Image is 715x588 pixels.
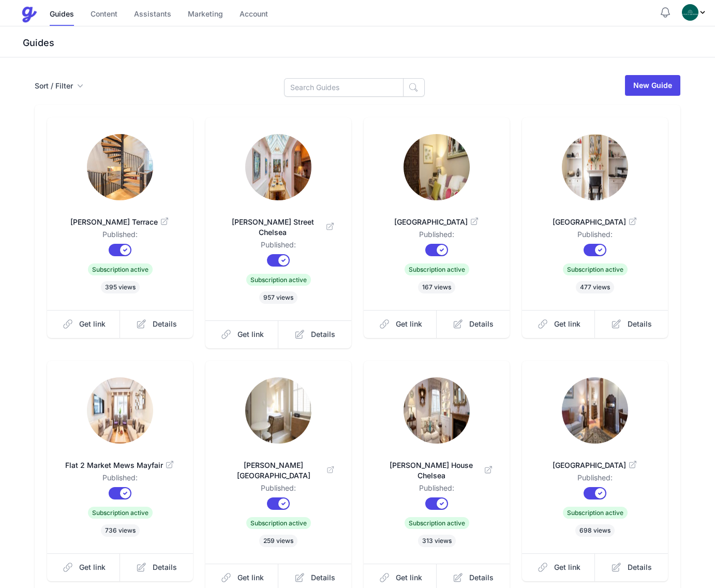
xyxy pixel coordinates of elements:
span: Details [311,329,335,340]
img: id17mszkkv9a5w23y0miri8fotce [245,377,311,444]
span: 395 views [101,281,140,293]
span: Get link [79,562,106,572]
span: 259 views [259,535,297,547]
a: Flat 2 Market Mews Mayfair [64,448,176,473]
span: Details [153,319,177,329]
span: Details [469,572,494,583]
span: [GEOGRAPHIC_DATA] [539,217,651,227]
a: Details [120,310,193,338]
img: wq8sw0j47qm6nw759ko380ndfzun [245,134,311,200]
a: Assistants [134,4,171,26]
img: 9b5v0ir1hdq8hllsqeesm40py5rd [404,134,470,200]
dd: Published: [222,240,335,254]
span: [GEOGRAPHIC_DATA] [539,460,651,471]
span: Details [628,562,652,572]
a: Details [595,553,668,581]
span: Get link [396,319,422,329]
a: New Guide [625,75,680,96]
span: [GEOGRAPHIC_DATA] [380,217,493,227]
span: Subscription active [563,507,628,519]
a: Get link [364,310,437,338]
span: Get link [396,572,422,583]
input: Search Guides [284,78,404,97]
dd: Published: [380,483,493,497]
span: Subscription active [246,274,311,286]
span: [PERSON_NAME][GEOGRAPHIC_DATA] [222,460,335,481]
span: Get link [237,329,264,340]
img: Guestive Guides [21,6,37,23]
span: [PERSON_NAME] House Chelsea [380,460,493,481]
a: Details [278,320,351,348]
dd: Published: [222,483,335,497]
span: 736 views [101,524,140,537]
span: [PERSON_NAME] Street Chelsea [222,217,335,238]
a: Details [595,310,668,338]
a: [PERSON_NAME] Street Chelsea [222,204,335,240]
img: mtasz01fldrr9v8cnif9arsj44ov [87,134,153,200]
img: hdmgvwaq8kfuacaafu0ghkkjd0oq [562,134,628,200]
span: Subscription active [88,263,153,275]
a: Marketing [188,4,223,26]
span: Get link [237,572,264,583]
span: Details [628,319,652,329]
a: [GEOGRAPHIC_DATA] [539,204,651,229]
a: Get link [205,320,279,348]
a: Details [120,553,193,581]
a: Get link [522,553,595,581]
img: oovs19i4we9w73xo0bfpgswpi0cd [682,4,698,21]
span: Details [153,562,177,572]
img: qm23tyanh8llne9rmxzedgaebrr7 [404,377,470,444]
a: Get link [47,553,121,581]
a: Get link [522,310,595,338]
span: Subscription active [88,507,153,519]
span: 477 views [576,281,614,293]
dd: Published: [539,229,651,244]
span: Flat 2 Market Mews Mayfair [64,460,176,471]
span: [PERSON_NAME] Terrace [64,217,176,227]
a: Guides [50,4,74,26]
a: [PERSON_NAME] House Chelsea [380,448,493,483]
span: Subscription active [246,517,311,529]
span: Get link [554,562,580,572]
span: 167 views [418,281,455,293]
a: Get link [47,310,121,338]
img: xcoem7jyjxpu3fgtqe3kd93uc2z7 [87,377,153,444]
a: [GEOGRAPHIC_DATA] [380,204,493,229]
a: Details [437,310,510,338]
a: [PERSON_NAME] Terrace [64,204,176,229]
div: Profile Menu [682,4,707,21]
a: [PERSON_NAME][GEOGRAPHIC_DATA] [222,448,335,483]
span: 313 views [418,535,456,547]
span: Get link [79,319,106,329]
a: Account [240,4,268,26]
a: [GEOGRAPHIC_DATA] [539,448,651,473]
img: htmfqqdj5w74wrc65s3wna2sgno2 [562,377,628,444]
button: Notifications [659,6,672,19]
span: Subscription active [405,517,469,529]
h3: Guides [21,37,715,49]
dd: Published: [539,473,651,487]
a: Content [91,4,117,26]
span: Details [469,319,494,329]
dd: Published: [64,473,176,487]
dd: Published: [64,229,176,244]
dd: Published: [380,229,493,244]
span: Details [311,572,335,583]
span: Subscription active [405,263,469,275]
span: 957 views [259,291,297,304]
span: 698 views [575,524,615,537]
span: Subscription active [563,263,628,275]
button: Sort / Filter [35,81,83,91]
span: Get link [554,319,580,329]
